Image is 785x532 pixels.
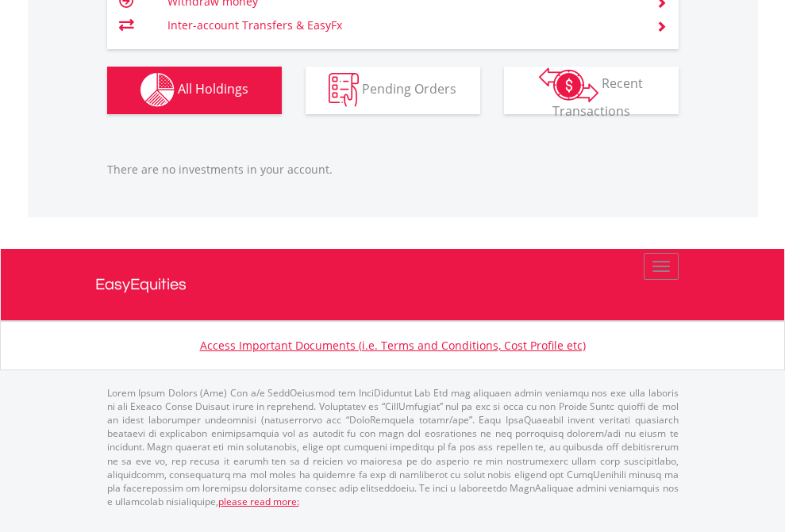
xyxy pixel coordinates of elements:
img: pending_instructions-wht.png [329,73,359,107]
p: Lorem Ipsum Dolors (Ame) Con a/e SeddOeiusmod tem InciDiduntut Lab Etd mag aliquaen admin veniamq... [107,386,679,508]
button: Recent Transactions [504,67,679,114]
span: Pending Orders [362,80,456,98]
a: Access Important Documents (i.e. Terms and Conditions, Cost Profile etc) [200,338,586,353]
a: please read more: [218,495,299,508]
button: All Holdings [107,67,282,114]
img: transactions-zar-wht.png [539,67,598,102]
span: Recent Transactions [552,75,644,120]
a: EasyEquities [95,249,691,320]
td: Inter-account Transfers & EasyFx [167,13,637,37]
img: holdings-wht.png [140,73,175,107]
p: There are no investments in your account. [107,162,679,178]
button: Pending Orders [306,67,480,114]
span: All Holdings [178,80,248,98]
